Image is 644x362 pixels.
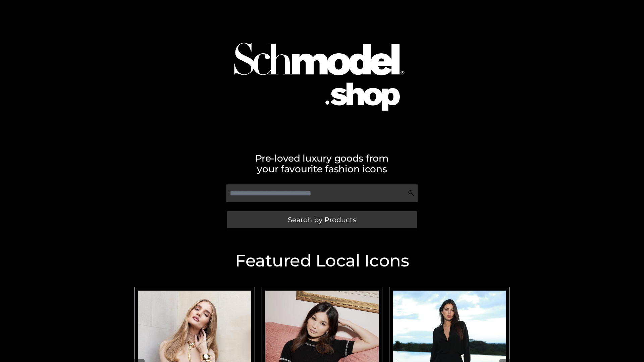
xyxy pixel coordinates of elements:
span: Search by Products [288,216,356,223]
img: Search Icon [408,190,415,196]
h2: Featured Local Icons​ [131,252,513,269]
a: Search by Products [227,211,417,228]
h2: Pre-loved luxury goods from your favourite fashion icons [131,153,513,174]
